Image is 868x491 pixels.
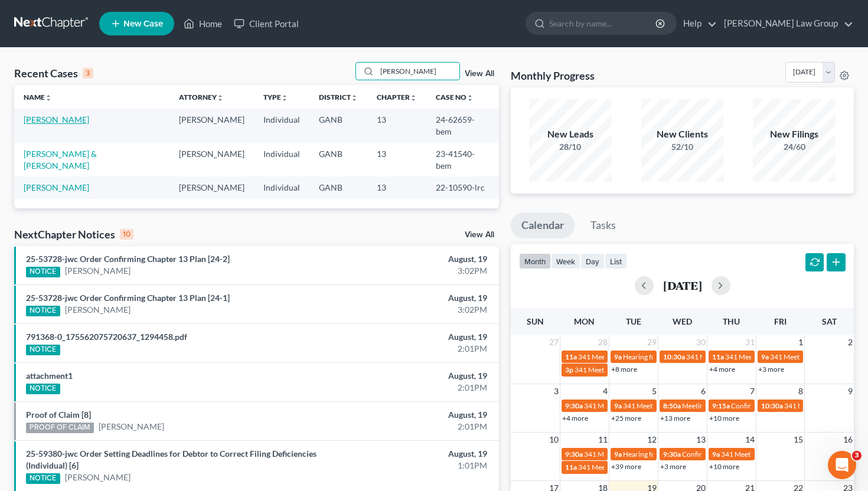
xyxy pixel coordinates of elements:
[26,332,187,342] a: 791368-0_175562075720637_1294458.pdf
[700,384,707,398] span: 6
[695,433,707,447] span: 13
[309,109,367,142] td: GANB
[26,384,60,394] div: NOTICE
[842,433,854,447] span: 16
[351,94,358,102] i: unfold_more
[584,401,690,410] span: 341 Meeting for [PERSON_NAME]
[83,68,93,78] div: 3
[673,316,692,326] span: Wed
[465,70,494,78] a: View All
[120,229,133,240] div: 10
[341,460,487,472] div: 1:01PM
[367,143,426,176] td: 13
[14,227,133,241] div: NextChapter Notices
[602,384,609,398] span: 4
[26,473,60,484] div: NOTICE
[749,384,756,398] span: 7
[660,462,686,471] a: +3 more
[761,352,769,361] span: 9a
[26,371,73,381] a: attachment1
[580,253,605,269] button: day
[178,13,228,34] a: Home
[26,345,60,355] div: NOTICE
[682,401,775,410] span: Meeting for [PERSON_NAME]
[709,414,739,423] a: +10 more
[709,365,735,374] a: +4 more
[426,176,499,198] td: 22-10590-lrc
[822,316,837,326] span: Sat
[65,472,130,483] a: [PERSON_NAME]
[614,450,622,459] span: 9a
[578,463,684,472] span: 341 Meeting for [PERSON_NAME]
[341,409,487,421] div: August, 19
[597,335,609,349] span: 28
[753,141,836,153] div: 24/60
[309,143,367,176] td: GANB
[377,63,459,80] input: Search by name...
[26,254,230,264] a: 25-53728-jwc Order Confirming Chapter 13 Plan [24-2]
[26,449,316,470] a: 25-59380-jwc Order Setting Deadlines for Debtor to Correct Filing Deficiencies (Individual) [6]
[410,94,417,102] i: unfold_more
[519,253,551,269] button: month
[574,316,595,326] span: Mon
[309,176,367,198] td: GANB
[828,451,856,479] iframe: Intercom live chat
[663,450,681,459] span: 9:30a
[575,365,743,374] span: 341 Meeting for [PERSON_NAME] & [PERSON_NAME]
[548,335,560,349] span: 27
[646,335,658,349] span: 29
[26,267,60,277] div: NOTICE
[179,93,224,102] a: Attorneyunfold_more
[792,433,804,447] span: 15
[614,352,622,361] span: 9a
[660,414,690,423] a: +13 more
[623,401,729,410] span: 341 Meeting for [PERSON_NAME]
[709,462,739,471] a: +10 more
[623,352,715,361] span: Hearing for [PERSON_NAME]
[24,182,89,192] a: [PERSON_NAME]
[753,127,836,141] div: New Filings
[65,304,130,316] a: [PERSON_NAME]
[169,176,254,198] td: [PERSON_NAME]
[553,384,560,398] span: 3
[605,253,627,269] button: list
[611,414,641,423] a: +25 more
[565,463,577,472] span: 11a
[562,414,588,423] a: +4 more
[341,253,487,265] div: August, 19
[169,109,254,142] td: [PERSON_NAME]
[14,66,93,80] div: Recent Cases
[341,304,487,316] div: 3:02PM
[797,335,804,349] span: 1
[24,114,89,125] a: [PERSON_NAME]
[263,93,288,102] a: Typeunfold_more
[99,421,164,433] a: [PERSON_NAME]
[623,450,797,459] span: Hearing for [PERSON_NAME]-Black & [PERSON_NAME]
[695,335,707,349] span: 30
[565,401,583,410] span: 9:30a
[614,401,622,410] span: 9a
[721,450,827,459] span: 341 Meeting for [PERSON_NAME]
[797,384,804,398] span: 8
[646,433,658,447] span: 12
[426,143,499,176] td: 23-41540-bem
[26,293,230,303] a: 25-53728-jwc Order Confirming Chapter 13 Plan [24-1]
[744,335,756,349] span: 31
[712,352,724,361] span: 11a
[319,93,358,102] a: Districtunfold_more
[426,109,499,142] td: 24-62659-bem
[45,94,52,102] i: unfold_more
[774,316,787,326] span: Fri
[529,141,612,153] div: 28/10
[511,68,595,83] h3: Monthly Progress
[377,93,417,102] a: Chapterunfold_more
[584,450,690,459] span: 341 Meeting for [PERSON_NAME]
[466,94,474,102] i: unfold_more
[852,451,862,460] span: 3
[758,365,784,374] a: +3 more
[663,352,685,361] span: 10:30a
[663,279,702,292] h2: [DATE]
[761,401,783,410] span: 10:30a
[511,212,575,238] a: Calendar
[65,265,130,277] a: [PERSON_NAME]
